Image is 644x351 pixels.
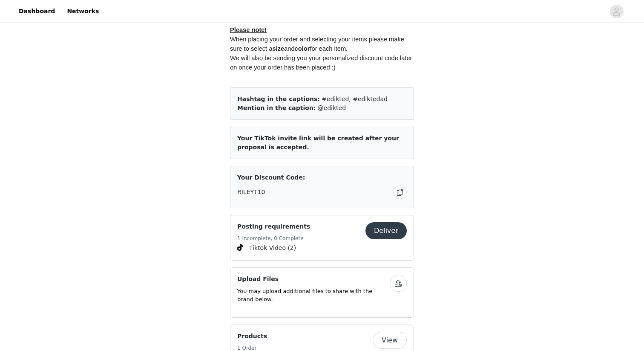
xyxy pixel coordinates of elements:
span: We will also be sending you your personalized discount code later on once your order has been pla... [230,55,414,71]
span: When placing your order and selecting your items please make sure to select a and for each item. [230,36,406,52]
span: #edikted, #ediktedad [322,96,388,102]
strong: size [272,45,284,52]
button: Deliver [365,222,407,239]
h4: Products [237,332,267,341]
a: Dashboard [14,2,60,21]
span: RILEYT10 [237,188,265,197]
span: Tiktok Video (2) [249,244,296,252]
div: Posting requirements [230,215,414,261]
a: Networks [62,2,104,21]
p: You may upload additional files to share with the brand below. [237,287,390,304]
span: Please note! [230,26,267,33]
span: @edikted [318,104,346,111]
span: Your Discount Code: [237,173,305,182]
h4: Upload Files [237,275,390,284]
strong: color [295,45,310,52]
span: Your TikTok invite link will be created after your proposal is accepted. [237,135,399,151]
button: View [373,332,407,349]
h5: 1 Incomplete, 0 Complete [237,235,310,242]
h4: Posting requirements [237,222,310,231]
div: avatar [612,5,621,18]
span: Mention in the caption: [237,104,316,111]
span: Hashtag in the captions: [237,96,320,102]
